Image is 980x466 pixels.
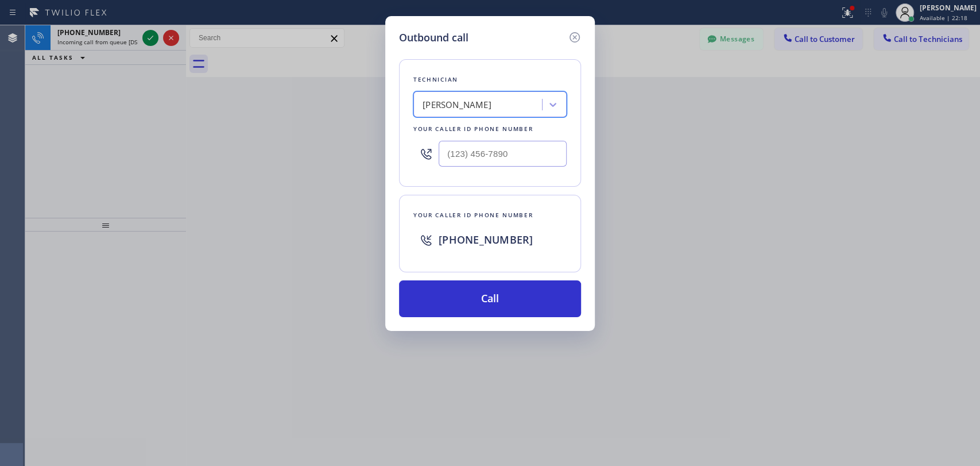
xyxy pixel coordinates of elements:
div: Your caller id phone number [413,209,567,221]
input: (123) 456-7890 [439,141,567,167]
h5: Outbound call [399,30,468,45]
div: [PERSON_NAME] [423,98,491,111]
button: Call [399,280,581,317]
div: Technician [413,74,567,86]
div: Your caller id phone number [413,123,567,135]
span: [PHONE_NUMBER] [439,233,533,247]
